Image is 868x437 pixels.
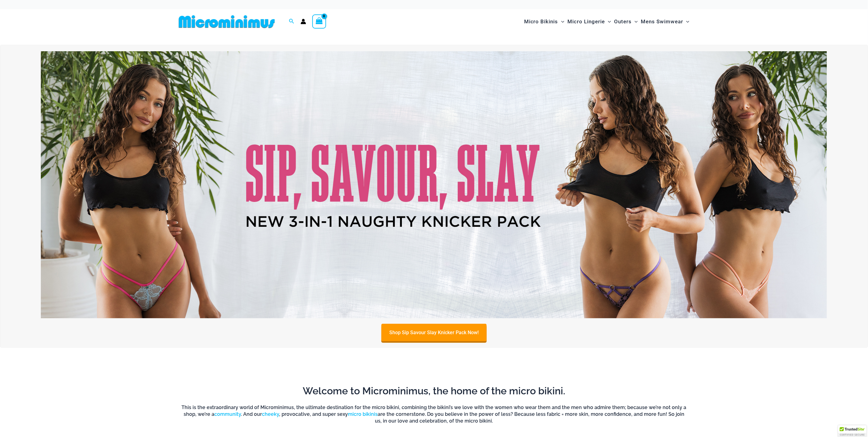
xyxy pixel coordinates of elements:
[289,18,294,25] a: Search icon link
[566,12,613,31] a: Micro LingerieMenu ToggleMenu Toggle
[558,14,564,29] span: Menu Toggle
[41,51,827,318] img: Sip Savour Slay Knicker Pack
[214,411,241,417] a: community
[567,14,605,29] span: Micro Lingerie
[312,14,326,29] a: View Shopping Cart, empty
[613,12,639,31] a: OutersMenu ToggleMenu Toggle
[524,14,558,29] span: Micro Bikinis
[639,12,691,31] a: Mens SwimwearMenu ToggleMenu Toggle
[683,14,689,29] span: Menu Toggle
[838,425,866,437] div: TrustedSite Certified
[181,385,687,397] h2: Welcome to Microminimus, the home of the micro bikini.
[614,14,632,29] span: Outers
[381,324,487,341] a: Shop Sip Savour Slay Knicker Pack Now!
[176,15,277,29] img: MM SHOP LOGO FLAT
[632,14,638,29] span: Menu Toggle
[605,14,611,29] span: Menu Toggle
[522,11,692,32] nav: Site Navigation
[523,12,566,31] a: Micro BikinisMenu ToggleMenu Toggle
[262,411,279,417] a: cheeky
[348,411,378,417] a: micro bikinis
[181,404,687,425] h6: This is the extraordinary world of Microminimus, the ultimate destination for the micro bikini, c...
[301,19,306,24] a: Account icon link
[641,14,683,29] span: Mens Swimwear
